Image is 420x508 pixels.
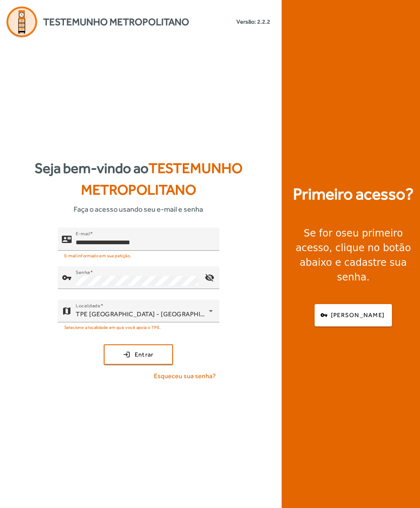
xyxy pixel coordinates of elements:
span: TPE [GEOGRAPHIC_DATA] - [GEOGRAPHIC_DATA] [76,310,227,318]
mat-icon: visibility_off [199,268,219,287]
strong: Primeiro acesso? [293,182,413,206]
img: Logo Agenda [7,7,37,37]
mat-icon: map [62,306,72,316]
span: Testemunho Metropolitano [43,15,189,29]
span: Entrar [135,350,154,359]
mat-label: Localidade [76,303,101,309]
span: Faça o acesso usando seu e-mail e senha [74,204,203,215]
small: Versão: 2.2.2 [236,18,270,26]
mat-icon: vpn_key [62,273,72,282]
span: Testemunho Metropolitano [81,160,243,198]
mat-label: E-mail [76,231,90,236]
button: Entrar [104,344,173,365]
mat-icon: contact_mail [62,234,72,244]
mat-hint: Selecione a localidade em que você apoia o TPE. [64,322,161,331]
mat-label: Senha [76,269,90,275]
mat-hint: E-mail informado em sua petição. [64,251,131,260]
button: [PERSON_NAME] [315,304,392,326]
span: [PERSON_NAME] [331,311,385,320]
div: Se for o , clique no botão abaixo e cadastre sua senha. [291,226,415,285]
strong: seu primeiro acesso [295,228,402,254]
span: Esqueceu sua senha? [154,371,216,381]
